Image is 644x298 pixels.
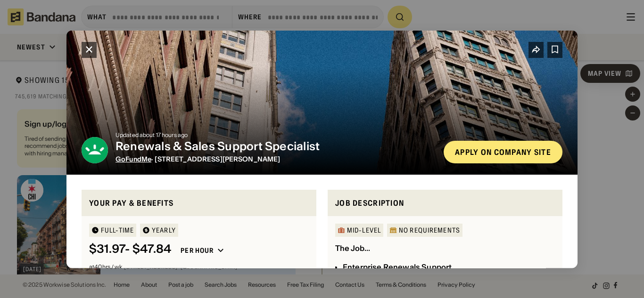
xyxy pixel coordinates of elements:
[89,264,309,270] div: at 40 hrs / wk
[101,227,134,234] div: Full-time
[116,154,151,163] a: GoFundMe
[181,246,214,255] div: Per hour
[116,139,436,153] div: Renewals & Sales Support Specialist
[116,155,436,163] div: · [STREET_ADDRESS][PERSON_NAME]
[116,132,436,137] div: Updated about 17 hours ago
[347,227,381,234] div: Mid-Level
[455,148,551,155] div: Apply on company site
[343,262,452,272] div: Enterprise Renewals Support
[89,242,171,256] div: $ 31.97 - $47.84
[82,137,108,163] img: GoFundMe logo
[399,227,460,234] div: No Requirements
[335,197,555,209] div: Job Description
[335,243,371,253] div: The Job...
[152,227,176,234] div: YEARLY
[89,197,309,209] div: Your pay & benefits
